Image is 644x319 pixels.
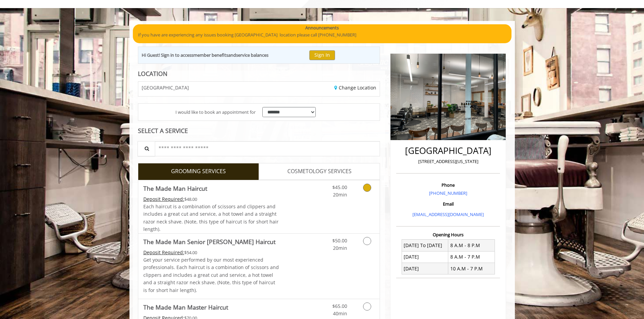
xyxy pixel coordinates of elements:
[175,109,256,116] span: I would like to book an appointment for
[333,245,347,251] span: 20min
[402,263,448,274] td: [DATE]
[398,183,498,187] h3: Phone
[402,240,448,251] td: [DATE] To [DATE]
[333,310,347,317] span: 40min
[305,24,339,31] b: Announcements
[143,196,184,202] span: This service needs some Advance to be paid before we block your appointment
[309,50,335,60] button: Sign In
[332,184,347,190] span: $45.00
[138,141,155,156] button: Service Search
[332,237,347,244] span: $50.00
[396,232,500,237] h3: Opening Hours
[171,167,226,176] span: GROOMING SERVICES
[429,190,467,196] a: [PHONE_NUMBER]
[143,203,279,232] span: Each haircut is a combination of scissors and clippers and includes a great cut and service, a ho...
[398,158,498,165] p: [STREET_ADDRESS][US_STATE]
[143,256,279,294] p: Get your service performed by our most experienced professionals. Each haircut is a combination o...
[334,84,376,91] a: Change Location
[138,128,380,134] div: SELECT A SERVICE
[143,184,207,193] b: The Made Man Haircut
[287,167,352,176] span: COSMETOLOGY SERVICES
[398,146,498,156] h2: [GEOGRAPHIC_DATA]
[333,191,347,198] span: 20min
[236,52,268,58] b: service balances
[143,249,279,256] div: $54.00
[143,302,228,312] b: The Made Man Master Haircut
[402,251,448,263] td: [DATE]
[142,85,189,90] span: [GEOGRAPHIC_DATA]
[448,263,495,274] td: 10 A.M - 7 P.M
[193,52,228,58] b: member benefits
[448,240,495,251] td: 8 A.M - 8 P.M
[332,303,347,309] span: $65.00
[143,249,184,256] span: This service needs some Advance to be paid before we block your appointment
[412,211,484,217] a: [EMAIL_ADDRESS][DOMAIN_NAME]
[142,52,268,59] div: Hi Guest! Sign in to access and
[143,237,276,246] b: The Made Man Senior [PERSON_NAME] Haircut
[138,31,506,38] p: If you have are experiencing any issues booking [GEOGRAPHIC_DATA] location please call [PHONE_NUM...
[138,70,167,78] b: LOCATION
[398,202,498,206] h3: Email
[448,251,495,263] td: 8 A.M - 7 P.M
[143,195,279,203] div: $48.00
